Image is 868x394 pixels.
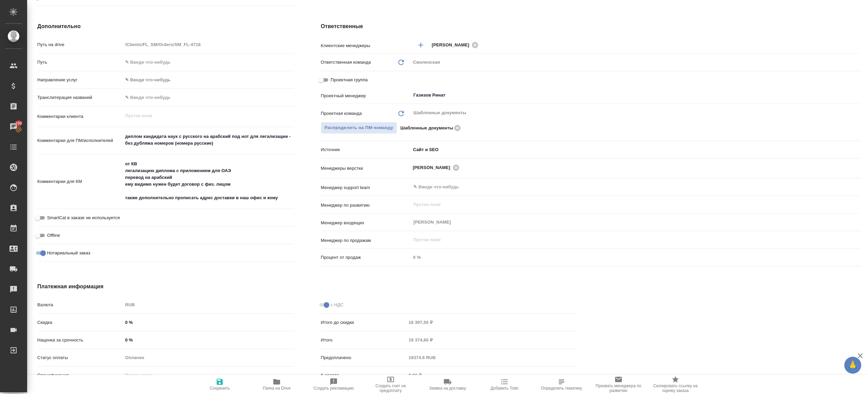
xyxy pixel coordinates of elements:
[123,131,294,149] textarea: диплом кандидата наук с русского на арабский под нот для легализации - без дубляжа номеров (номер...
[406,317,577,327] input: Пустое поле
[413,236,845,244] input: Пустое поле
[321,165,411,172] p: Менеджеры верстки
[321,59,371,66] p: Ответственная команда
[400,125,453,131] p: Шаблонные документы
[37,41,123,48] p: Путь на drive
[857,167,858,168] button: Open
[123,352,294,364] div: Оплачен
[210,386,230,391] span: Сохранить
[47,250,90,256] span: Нотариальный заказ
[321,122,397,134] button: Распределить на ПМ-команду
[533,375,590,394] button: Определить тематику
[419,375,476,394] button: Заявка на доставку
[37,319,123,326] p: Скидка
[321,184,411,191] p: Менеджер support team
[37,372,123,379] p: Спецификация
[321,254,411,261] p: Процент от продаж
[37,354,123,361] p: Статус оплаты
[321,22,861,30] h4: Ответственные
[123,92,294,102] input: ✎ Введи что-нибудь
[406,353,577,362] input: Пустое поле
[123,158,294,204] textarea: от КВ легализацию диплома с приложением для ОАЭ перевод на арабский ему видимо нужен будет догово...
[37,337,123,344] p: Наценка за срочность
[123,57,294,67] input: ✎ Введи что-нибудь
[857,44,858,46] button: Open
[406,370,577,380] input: Пустое поле
[432,42,473,48] span: [PERSON_NAME]
[37,302,123,308] p: Валюта
[47,232,60,239] span: Offline
[305,375,362,394] button: Создать рекламацию
[37,178,123,185] p: Комментарии для КМ
[476,375,533,394] button: Добавить Todo
[123,370,294,380] input: Пустое поле
[123,335,294,345] input: ✎ Введи что-нибудь
[413,37,429,53] button: Добавить менеджера
[37,59,123,66] p: Путь
[413,201,845,209] input: Пустое поле
[331,302,343,308] span: с НДС
[314,386,354,391] span: Создать рекламацию
[590,375,647,394] button: Призвать менеджера по развитию
[651,383,700,393] span: Скопировать ссылку на оценку заказа
[857,186,858,188] button: Open
[411,57,861,68] div: Смоленская
[406,335,577,345] input: Пустое поле
[491,386,518,391] span: Добавить Todo
[844,357,861,374] button: 🙏
[411,252,861,262] input: Пустое поле
[321,92,411,99] p: Проектный менеджер
[321,372,406,379] p: К оплате
[429,386,466,391] span: Заявка на доставку
[321,237,411,244] p: Менеджер по продажам
[321,110,362,117] p: Проектная команда
[123,317,294,327] input: ✎ Введи что-нибудь
[541,386,582,391] span: Определить тематику
[11,120,26,127] span: 100
[37,77,123,83] p: Направление услуг
[37,113,123,120] p: Комментарии клиента
[37,22,294,30] h4: Дополнительно
[847,358,859,372] span: 🙏
[321,337,406,344] p: Итого
[263,386,291,391] span: Папка на Drive
[191,375,248,394] button: Сохранить
[248,375,305,394] button: Папка на Drive
[366,383,415,393] span: Создать счет на предоплату
[321,146,411,153] p: Источник
[37,137,123,144] p: Комментарии для ПМ/исполнителей
[594,383,643,393] span: Призвать менеджера по развитию
[413,183,836,191] input: ✎ Введи что-нибудь
[321,202,411,209] p: Менеджер по развитию
[125,77,285,83] div: ✎ Введи что-нибудь
[321,122,397,134] span: В заказе уже есть ответственный ПМ или ПМ группа
[123,74,294,86] div: ✎ Введи что-нибудь
[47,214,120,221] span: SmartCat в заказе не используется
[321,220,411,226] p: Менеджер входящих
[857,95,858,96] button: Open
[411,144,861,155] div: Сайт и SEO
[362,375,419,394] button: Создать счет на предоплату
[432,41,480,49] div: [PERSON_NAME]
[321,319,406,326] p: Итого до скидки
[2,118,25,135] a: 100
[413,163,461,172] div: [PERSON_NAME]
[647,375,704,394] button: Скопировать ссылку на оценку заказа
[123,299,294,311] div: RUB
[324,124,393,132] span: Распределить на ПМ-команду
[37,94,123,101] p: Транслитерация названий
[37,283,577,291] h4: Платежная информация
[413,164,454,171] span: [PERSON_NAME]
[321,354,406,361] p: Предоплачено
[331,77,368,83] span: Проектная группа
[123,40,294,49] input: Пустое поле
[321,42,411,49] p: Клиентские менеджеры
